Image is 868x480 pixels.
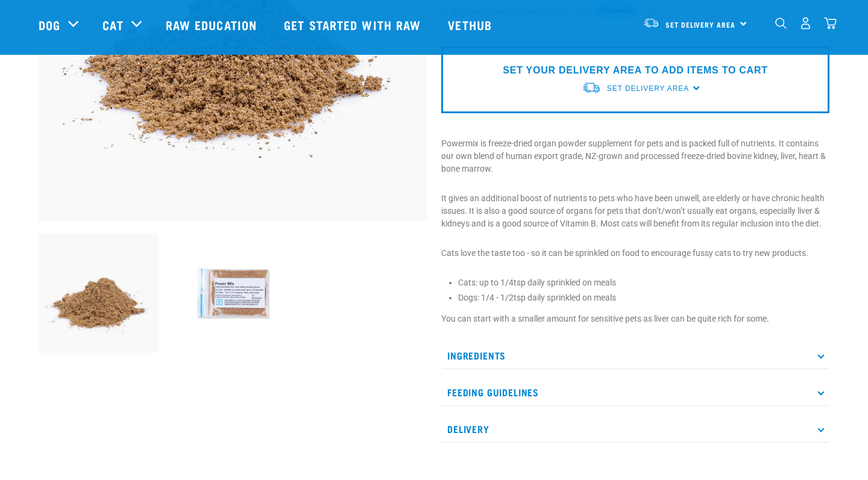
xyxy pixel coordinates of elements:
[441,379,829,406] p: Feeding Guidelines
[441,247,829,260] p: Cats love the taste too - so it can be sprinkled on food to encourage fussy cats to try new produ...
[441,313,829,325] p: You can start with a smaller amount for sensitive pets as liver can be quite rich for some.
[39,16,60,34] a: Dog
[173,233,293,353] img: RE Product Shoot 2023 Nov8804
[643,17,659,28] img: van-moving.png
[582,81,601,94] img: van-moving.png
[775,17,787,29] img: home-icon-1@2x.png
[102,16,123,34] a: Cat
[39,233,159,353] img: Pile Of PowerMix For Pets
[441,342,829,369] p: Ingredients
[436,1,507,49] a: Vethub
[607,84,689,93] span: Set Delivery Area
[441,192,829,230] p: It gives an additional boost of nutrients to pets who have been unwell, are elderly or have chron...
[458,276,829,289] li: Cats: up to 1/4tsp daily sprinkled on meals
[154,1,272,49] a: Raw Education
[272,1,436,49] a: Get started with Raw
[665,22,735,26] span: Set Delivery Area
[824,17,837,30] img: home-icon@2x.png
[503,63,767,78] p: SET YOUR DELIVERY AREA TO ADD ITEMS TO CART
[799,17,812,30] img: user.png
[458,291,829,304] li: Dogs: 1/4 - 1/2tsp daily sprinkled on meals
[441,416,829,443] p: Delivery
[441,137,829,175] p: Powermix is freeze-dried organ powder supplement for pets and is packed full of nutrients. It con...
